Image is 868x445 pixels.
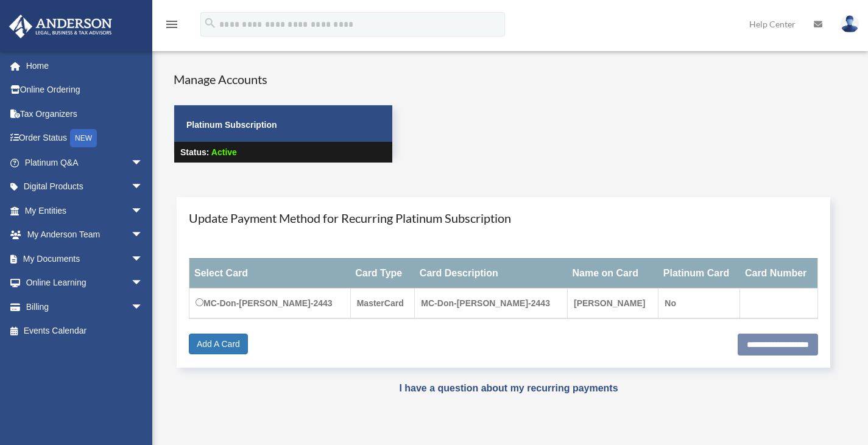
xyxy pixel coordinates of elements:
[415,258,568,288] th: Card Description
[9,198,161,223] a: My Entitiesarrow_drop_down
[131,223,155,248] span: arrow_drop_down
[350,258,415,288] th: Card Type
[740,258,817,288] th: Card Number
[131,175,155,200] span: arrow_drop_down
[211,147,237,157] span: Active
[189,258,351,288] th: Select Card
[658,258,740,288] th: Platinum Card
[9,319,161,343] a: Events Calendar
[131,295,155,320] span: arrow_drop_down
[9,247,161,271] a: My Documentsarrow_drop_down
[180,147,209,157] strong: Status:
[350,288,415,318] td: MasterCard
[164,21,179,32] a: menu
[9,102,161,126] a: Tax Organizers
[164,17,179,32] i: menu
[9,78,161,102] a: Online Ordering
[415,288,568,318] td: MC-Don-[PERSON_NAME]-2443
[174,71,393,88] h4: Manage Accounts
[568,258,658,288] th: Name on Card
[189,288,351,318] td: MC-Don-[PERSON_NAME]-2443
[399,383,618,393] a: I have a question about my recurring payments
[9,150,161,175] a: Platinum Q&Aarrow_drop_down
[658,288,740,318] td: No
[9,271,161,295] a: Online Learningarrow_drop_down
[5,15,116,38] img: Anderson Advisors Platinum Portal
[9,223,161,247] a: My Anderson Teamarrow_drop_down
[203,16,217,30] i: search
[9,175,161,199] a: Digital Productsarrow_drop_down
[9,54,161,78] a: Home
[131,198,155,223] span: arrow_drop_down
[568,288,658,318] td: [PERSON_NAME]
[131,271,155,296] span: arrow_drop_down
[131,150,155,175] span: arrow_drop_down
[186,120,277,130] strong: Platinum Subscription
[9,126,161,151] a: Order StatusNEW
[189,334,248,354] a: Add A Card
[189,209,818,226] h4: Update Payment Method for Recurring Platinum Subscription
[70,129,97,147] div: NEW
[131,247,155,272] span: arrow_drop_down
[841,15,859,33] img: User Pic
[9,295,161,319] a: Billingarrow_drop_down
